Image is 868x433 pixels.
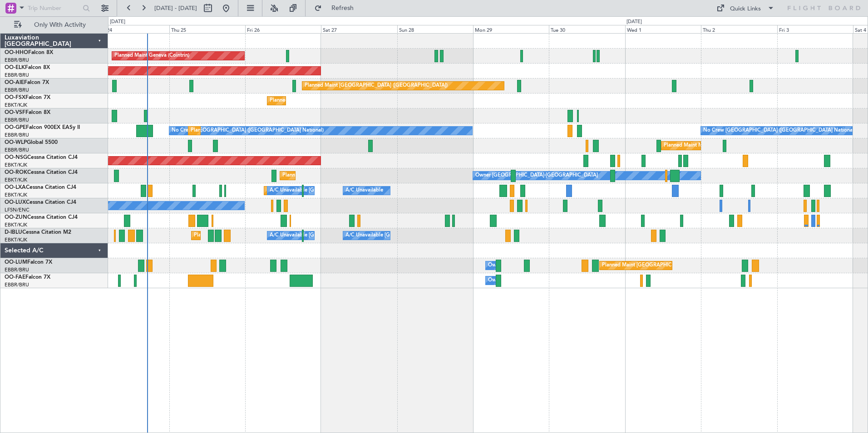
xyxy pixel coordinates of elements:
a: EBBR/BRU [5,147,29,153]
div: Owner [GEOGRAPHIC_DATA]-[GEOGRAPHIC_DATA] [475,169,598,182]
a: EBBR/BRU [5,87,29,93]
div: Planned Maint [GEOGRAPHIC_DATA] ([GEOGRAPHIC_DATA] National) [191,124,355,138]
a: OO-WLPGlobal 5500 [5,140,58,145]
a: OO-HHOFalcon 8X [5,50,53,55]
div: Thu 2 [701,25,777,33]
span: OO-LUM [5,260,27,265]
span: [DATE] - [DATE] [154,4,197,12]
div: No Crew [GEOGRAPHIC_DATA] ([GEOGRAPHIC_DATA] National) [172,124,324,138]
span: OO-ELK [5,65,25,70]
a: EBBR/BRU [5,281,29,288]
a: OO-ZUNCessna Citation CJ4 [5,215,78,220]
a: OO-FAEFalcon 7X [5,275,50,280]
span: OO-LXA [5,185,26,190]
a: OO-LXACessna Citation CJ4 [5,185,76,190]
a: OO-ELKFalcon 8X [5,65,50,70]
a: OO-ROKCessna Citation CJ4 [5,170,78,175]
a: EBBR/BRU [5,117,29,123]
div: Fri 26 [245,25,321,33]
a: OO-FSXFalcon 7X [5,95,50,100]
div: Sun 28 [397,25,473,33]
div: Fri 3 [777,25,853,33]
div: Quick Links [730,5,761,14]
div: Sat 27 [321,25,397,33]
button: Quick Links [712,1,779,15]
a: OO-LUXCessna Citation CJ4 [5,200,76,205]
a: EBKT/KJK [5,221,27,228]
div: A/C Unavailable [GEOGRAPHIC_DATA] ([GEOGRAPHIC_DATA] National) [270,229,439,242]
a: LFSN/ENC [5,207,30,213]
div: No Crew [GEOGRAPHIC_DATA] ([GEOGRAPHIC_DATA] National) [703,124,855,138]
div: Owner Melsbroek Air Base [488,259,550,272]
div: Tue 30 [549,25,625,33]
span: Only With Activity [24,22,96,28]
span: OO-AIE [5,80,24,85]
a: OO-AIEFalcon 7X [5,80,49,85]
a: OO-VSFFalcon 8X [5,110,50,115]
span: OO-NSG [5,155,27,160]
div: Planned Maint Kortrijk-[GEOGRAPHIC_DATA] [282,169,388,182]
div: Thu 25 [169,25,245,33]
span: OO-FSX [5,95,25,100]
span: OO-VSF [5,110,25,115]
a: EBBR/BRU [5,266,29,273]
div: Owner Melsbroek Air Base [488,274,550,287]
a: EBKT/KJK [5,102,27,108]
div: Mon 29 [473,25,549,33]
button: Only With Activity [10,18,99,32]
div: [DATE] [110,18,125,26]
a: EBBR/BRU [5,57,29,64]
div: Planned Maint Nice ([GEOGRAPHIC_DATA]) [194,229,295,242]
div: A/C Unavailable [GEOGRAPHIC_DATA] ([GEOGRAPHIC_DATA] National) [270,184,439,197]
button: Refresh [310,1,365,15]
div: Planned Maint Geneva (Cointrin) [114,49,189,63]
span: OO-ZUN [5,215,27,220]
span: OO-GPE [5,125,26,130]
div: [DATE] [626,18,642,26]
a: EBBR/BRU [5,72,29,79]
div: Planned Maint [GEOGRAPHIC_DATA] ([GEOGRAPHIC_DATA]) [305,79,448,93]
div: A/C Unavailable [GEOGRAPHIC_DATA]-[GEOGRAPHIC_DATA] [345,229,490,242]
span: OO-FAE [5,275,25,280]
a: OO-LUMFalcon 7X [5,260,52,265]
div: Wed 24 [93,25,169,33]
div: Planned Maint Milan (Linate) [664,139,729,153]
a: EBKT/KJK [5,162,27,168]
div: A/C Unavailable [345,184,383,197]
span: OO-HHO [5,50,28,55]
span: OO-ROK [5,170,27,175]
a: D-IBLUCessna Citation M2 [5,230,71,235]
a: EBKT/KJK [5,177,27,183]
span: D-IBLU [5,230,22,235]
a: EBBR/BRU [5,132,29,138]
a: EBKT/KJK [5,236,27,243]
a: OO-GPEFalcon 900EX EASy II [5,125,80,130]
div: Planned Maint [GEOGRAPHIC_DATA] ([GEOGRAPHIC_DATA] National) [602,259,766,272]
span: OO-LUX [5,200,26,205]
div: Planned Maint Kortrijk-[GEOGRAPHIC_DATA] [270,94,375,108]
span: Refresh [324,5,362,11]
a: OO-NSGCessna Citation CJ4 [5,155,78,160]
span: OO-WLP [5,140,27,145]
div: Wed 1 [625,25,701,33]
a: EBKT/KJK [5,192,27,198]
input: Trip Number [28,1,80,15]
